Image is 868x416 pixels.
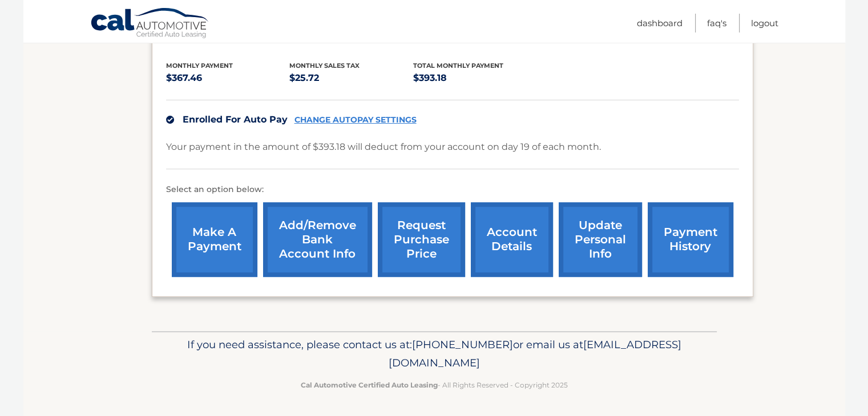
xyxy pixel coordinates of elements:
[413,62,503,70] span: Total Monthly Payment
[471,202,553,277] a: account details
[378,202,465,277] a: request purchase price
[289,62,360,70] span: Monthly sales Tax
[166,62,233,70] span: Monthly Payment
[751,14,778,32] a: Logout
[166,139,601,155] p: Your payment in the amount of $393.18 will deduct from your account on day 19 of each month.
[183,114,288,125] span: Enrolled For Auto Pay
[166,116,174,124] img: check.svg
[413,70,537,86] p: $393.18
[412,338,513,351] span: [PHONE_NUMBER]
[648,202,733,277] a: payment history
[166,70,290,86] p: $367.46
[159,379,709,391] p: - All Rights Reserved - Copyright 2025
[159,336,709,372] p: If you need assistance, please contact us at: or email us at
[263,202,372,277] a: Add/Remove bank account info
[559,202,642,277] a: update personal info
[172,202,257,277] a: make a payment
[301,381,438,389] strong: Cal Automotive Certified Auto Leasing
[707,14,726,32] a: FAQ's
[637,14,683,32] a: Dashboard
[166,183,739,197] p: Select an option below:
[289,70,413,86] p: $25.72
[294,115,417,125] a: CHANGE AUTOPAY SETTINGS
[90,7,210,40] a: Cal Automotive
